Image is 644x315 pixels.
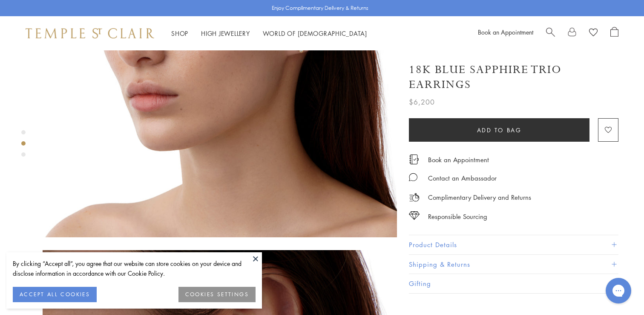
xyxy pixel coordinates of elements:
[428,155,489,164] a: Book an Appointment
[428,173,497,184] div: Contact an Ambassador
[201,29,250,38] a: High JewelleryHigh Jewellery
[409,62,618,92] h1: 18K Blue Sapphire Trio Earrings
[409,274,618,293] button: Gifting
[409,235,618,254] button: Product Details
[21,128,26,163] div: Product gallery navigation
[589,27,598,40] a: View Wishlist
[428,211,487,222] div: Responsible Sourcing
[272,4,368,12] p: Enjoy Complimentary Delivery & Returns
[546,27,555,40] a: Search
[409,155,419,164] img: icon_appointment.svg
[409,173,417,181] img: MessageIcon-01_2.svg
[178,287,256,302] button: COOKIES SETTINGS
[263,29,367,38] a: World of [DEMOGRAPHIC_DATA]World of [DEMOGRAPHIC_DATA]
[171,29,188,38] a: ShopShop
[13,259,256,278] div: By clicking “Accept all”, you agree that our website can store cookies on your device and disclos...
[13,287,97,302] button: ACCEPT ALL COOKIES
[409,118,589,142] button: Add to bag
[610,27,618,40] a: Open Shopping Bag
[428,192,531,203] p: Complimentary Delivery and Returns
[26,28,154,38] img: Temple St. Clair
[409,255,618,274] button: Shipping & Returns
[409,96,435,108] span: $6,200
[171,28,367,39] nav: Main navigation
[478,28,533,36] a: Book an Appointment
[409,192,420,203] img: icon_delivery.svg
[477,125,522,135] span: Add to bag
[601,275,635,306] iframe: Gorgias live chat messenger
[409,211,420,220] img: icon_sourcing.svg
